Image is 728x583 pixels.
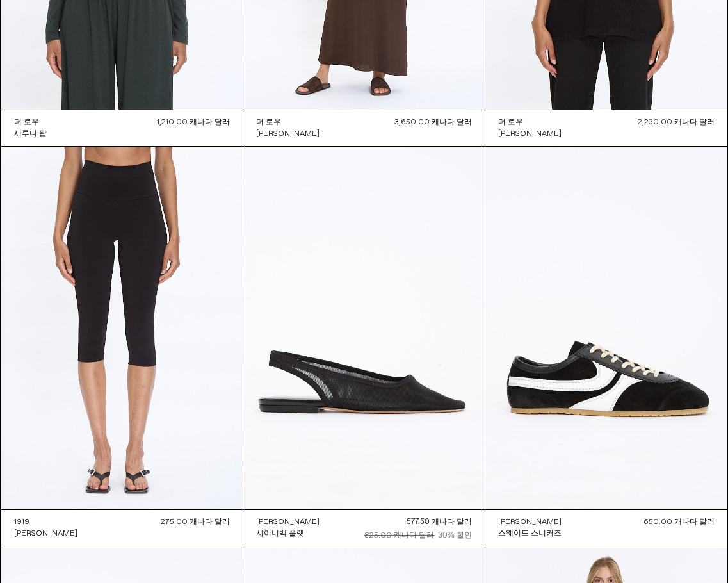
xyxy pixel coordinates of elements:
a: 더 로우 [256,117,320,128]
a: 더 로우 [498,117,562,128]
img: 119 코르보 저지 니커즈 [1,147,243,509]
font: [PERSON_NAME] [256,129,320,139]
font: [PERSON_NAME] [14,529,77,539]
img: 드리스 반 노튼 스웨이드 스니커즈 [485,147,727,509]
font: 스웨이드 스니커즈 [498,529,562,539]
a: [PERSON_NAME] [14,528,77,539]
font: [PERSON_NAME] [498,517,562,527]
a: [PERSON_NAME] [256,516,320,528]
a: 더 로우 [14,117,47,128]
a: 샤이니백 플랫 [256,528,320,539]
font: 2,230.00 캐나다 달러 [638,117,715,127]
font: 1,210.00 캐나다 달러 [157,117,230,127]
a: 스웨이드 스니커즈 [498,528,562,539]
a: 세루니 탑 [14,128,47,140]
font: 30% 할인 [438,530,472,541]
a: [PERSON_NAME] [498,516,562,528]
font: 더 로우 [14,117,39,127]
a: [PERSON_NAME] [498,128,562,140]
a: [PERSON_NAME] [256,128,320,140]
font: 세루니 탑 [14,129,47,139]
font: 275.00 캐나다 달러 [161,517,230,527]
img: 드리스 반 노튼 샤이니백 플랫 [243,147,485,509]
font: 577.50 캐나다 달러 [407,517,472,527]
font: 1919 [14,517,29,527]
font: 샤이니백 플랫 [256,529,304,539]
font: 3,650.00 캐나다 달러 [394,117,472,127]
font: 더 로우 [256,117,281,127]
font: 650.00 캐나다 달러 [643,517,715,527]
font: [PERSON_NAME] [498,129,562,139]
font: 825.00 캐나다 달러 [364,530,434,541]
font: [PERSON_NAME] [256,517,320,527]
a: 1919 [14,516,77,528]
font: 더 로우 [498,117,523,127]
